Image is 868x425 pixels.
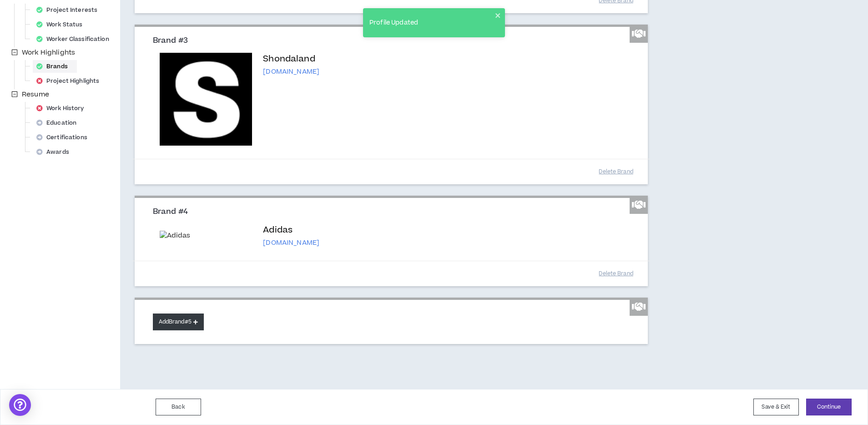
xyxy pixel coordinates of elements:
span: Resume [22,90,49,99]
h3: Brand #3 [153,36,637,46]
div: Certifications [33,131,96,144]
button: Back [156,399,201,415]
button: Delete Brand [593,164,639,180]
button: close [495,12,501,19]
span: Work Highlights [22,48,75,57]
p: Adidas [263,224,319,237]
button: AddBrand#5 [153,314,204,330]
div: Brands [33,60,77,73]
button: Continue [806,399,852,415]
span: minus-square [11,91,18,97]
img: Shondaland [160,53,252,146]
span: Resume [20,89,51,100]
div: Profile Updated [367,15,495,30]
div: Worker Classification [33,33,118,46]
span: Work Highlights [20,47,77,58]
button: Save & Exit [753,399,799,415]
span: minus-square [11,49,18,56]
img: Adidas [160,231,252,241]
button: Delete Brand [593,266,639,282]
div: Work Status [33,18,91,31]
div: Education [33,116,86,129]
div: Open Intercom Messenger [9,394,31,416]
div: Awards [33,146,78,158]
p: Shondaland [263,53,319,66]
p: [DOMAIN_NAME] [263,67,319,76]
div: Work History [33,102,93,115]
div: Project Highlights [33,75,108,87]
p: [DOMAIN_NAME] [263,238,319,248]
div: Project Interests [33,4,106,16]
h3: Brand #4 [153,207,637,217]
